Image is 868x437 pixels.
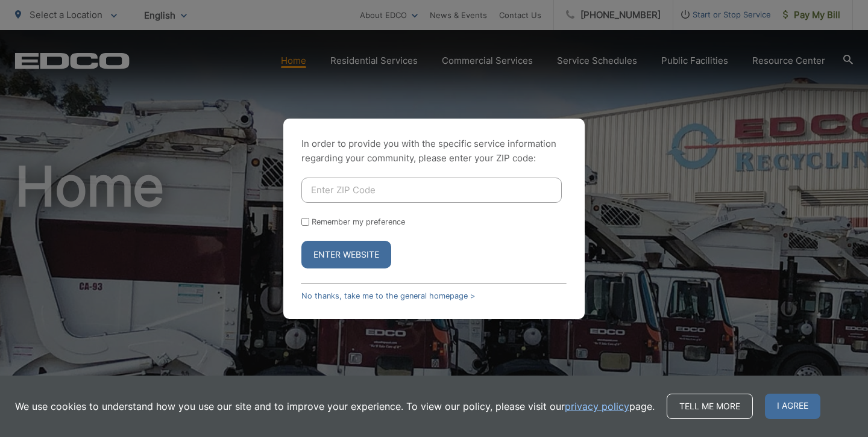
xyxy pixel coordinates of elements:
[301,178,562,203] input: Enter ZIP Code
[667,394,753,419] a: Tell me more
[301,291,475,300] a: No thanks, take me to the general homepage >
[15,399,655,414] p: We use cookies to understand how you use our site and to improve your experience. To view our pol...
[301,137,567,166] p: In order to provide you with the specific service information regarding your community, please en...
[565,399,629,414] a: privacy policy
[765,394,820,419] span: I agree
[301,241,391,268] button: Enter Website
[312,217,405,226] label: Remember my preference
